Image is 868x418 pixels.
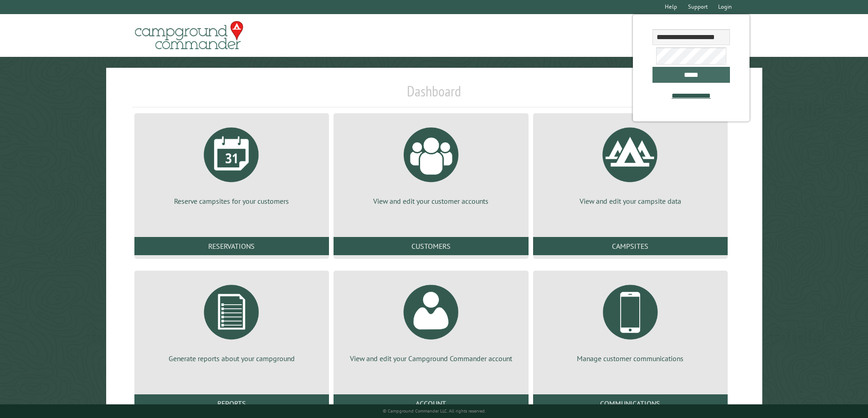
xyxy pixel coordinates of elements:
[533,237,728,255] a: Campsites
[544,278,717,363] a: Manage customer communications
[544,121,717,206] a: View and edit your campsite data
[145,121,318,206] a: Reserve campsites for your customers
[344,278,517,363] a: View and edit your Campground Commander account
[334,237,528,255] a: Customers
[383,408,486,414] small: © Campground Commander LLC. All rights reserved.
[132,82,736,107] h1: Dashboard
[344,353,517,363] p: View and edit your Campground Commander account
[134,237,329,255] a: Reservations
[344,196,517,206] p: View and edit your customer accounts
[544,353,717,363] p: Manage customer communications
[145,353,318,363] p: Generate reports about your campground
[134,394,329,413] a: Reports
[544,196,717,206] p: View and edit your campsite data
[145,278,318,363] a: Generate reports about your campground
[344,121,517,206] a: View and edit your customer accounts
[533,394,728,413] a: Communications
[145,196,318,206] p: Reserve campsites for your customers
[132,18,246,53] img: Campground Commander
[334,394,528,413] a: Account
